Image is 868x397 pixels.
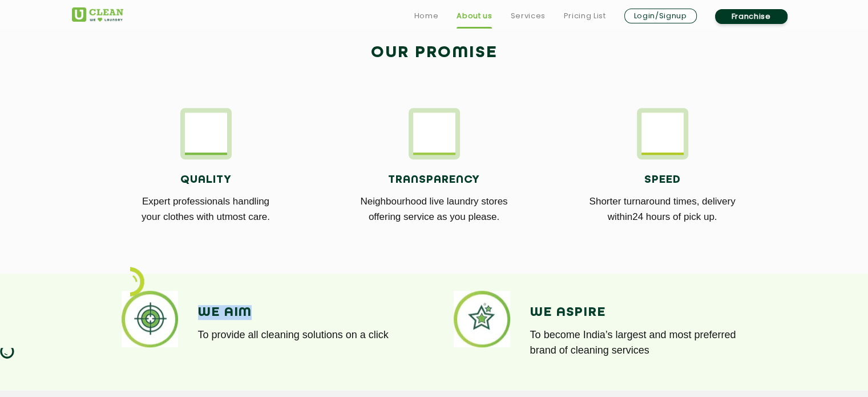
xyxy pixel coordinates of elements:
a: Login/Signup [624,9,697,23]
p: Expert professionals handling your clothes with utmost care. [100,194,312,224]
a: Services [510,9,545,23]
p: To become India’s largest and most preferred brand of cleaning services [530,327,749,358]
img: promise_icon_5_11zon.webp [454,291,510,347]
img: Laundry [185,113,227,152]
img: promise_icon_2_11zon.webp [413,113,455,152]
h4: Speed [557,174,768,186]
a: Franchise [715,9,788,24]
p: Shorter turnaround times, delivery within24 hours of pick up. [557,194,768,224]
a: Pricing List [564,9,606,23]
p: Neighbourhood live laundry stores offering service as you please. [329,194,540,224]
img: UClean Laundry and Dry Cleaning [72,7,123,22]
img: icon_2.png [130,267,144,296]
p: To provide all cleaning solutions on a click [198,327,417,343]
h4: We Aim [198,305,417,320]
h2: Our Promise [72,39,797,67]
h4: Quality [100,174,312,186]
img: promise_icon_4_11zon.webp [122,291,178,347]
h4: We Aspire [530,305,749,320]
h4: Transparency [329,174,540,186]
img: promise_icon_3_11zon.webp [641,113,684,152]
a: Home [414,9,439,23]
a: About us [457,9,492,23]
